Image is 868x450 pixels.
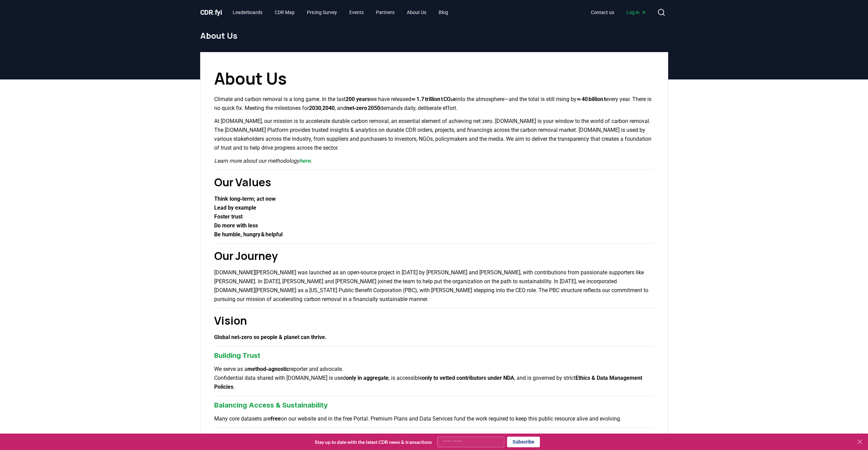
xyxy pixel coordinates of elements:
[214,95,654,113] p: Climate and carbon removal is a long game. In the last we have released into the atmosphere—and t...
[214,158,312,164] em: Learn more about our methodology .
[200,30,668,41] h1: About Us
[346,375,389,381] strong: only in aggregate
[401,6,432,18] a: About Us
[200,8,222,16] span: CDR fyi
[322,105,335,111] strong: 2040
[214,375,642,390] strong: Ethics & Data Management Policies
[422,375,514,381] strong: only to vetted contributors under NDA
[585,6,652,18] nav: Main
[344,6,369,18] a: Events
[299,158,311,164] a: here
[214,66,654,91] h1: About Us
[271,415,281,422] strong: free
[214,204,256,211] strong: Lead by example
[214,117,654,152] p: At [DOMAIN_NAME], our mission is to accelerate durable carbon removal, an essential element of ac...
[214,432,654,448] h2: Team [DOMAIN_NAME]
[309,105,321,111] strong: 2030
[214,213,243,220] strong: Foster trust
[621,6,652,18] a: Log in
[214,414,654,423] p: Many core datasets are on our website and in the free Portal. Premium Plans and Data Services fun...
[269,6,300,18] a: CDR Map
[301,6,342,18] a: Pricing Survey
[214,350,654,361] h3: Building Trust
[346,105,380,111] strong: net‑zero 2050
[214,312,654,329] h2: Vision
[247,366,289,372] strong: method‑agnostic
[576,96,606,102] strong: ≈ 40 billion t
[213,8,215,16] span: .
[626,9,646,16] span: Log in
[214,248,654,264] h2: Our Journey
[214,334,327,340] strong: Global net‑zero so people & planet can thrive.
[214,365,654,391] p: We serve as a reporter and advocate. Confidential data shared with [DOMAIN_NAME] is used , is acc...
[433,6,454,18] a: Blog
[214,196,276,202] strong: Think long‑term; act now
[585,6,620,18] a: Contact us
[214,174,654,190] h2: Our Values
[214,222,258,229] strong: Do more with less
[227,6,268,18] a: Leaderboards
[214,400,654,410] h3: Balancing Access & Sustainability
[214,231,283,238] strong: Be humble, hungry & helpful
[214,268,654,304] p: [DOMAIN_NAME][PERSON_NAME] was launched as an open-source project in [DATE] by [PERSON_NAME] and ...
[411,96,456,102] strong: ≈ 1.7 trillion t CO₂e
[371,6,400,18] a: Partners
[227,6,454,18] nav: Main
[200,8,222,17] a: CDR.fyi
[346,96,370,102] strong: 200 years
